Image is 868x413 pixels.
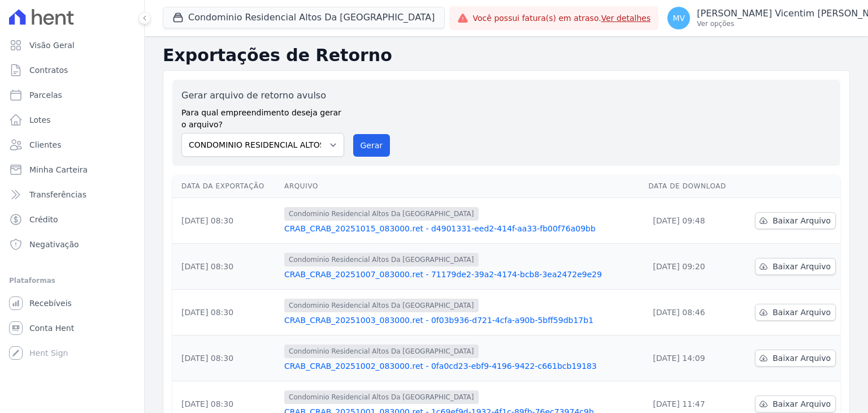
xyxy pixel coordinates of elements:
[284,269,639,280] a: CRAB_CRAB_20251007_083000.ret - 71179de2-39a2-4174-bcb8-3ea2472e9e29
[5,183,140,206] a: Transferências
[284,207,478,221] span: Condominio Residencial Altos Da [GEOGRAPHIC_DATA]
[29,322,74,334] span: Conta Hent
[181,102,344,131] label: Para qual empreendimento deseja gerar o arquivo?
[172,290,280,335] td: [DATE] 08:30
[284,253,478,266] span: Condominio Residencial Altos Da [GEOGRAPHIC_DATA]
[5,208,140,231] a: Crédito
[644,198,740,244] td: [DATE] 09:48
[755,304,836,321] a: Baixar Arquivo
[5,134,140,156] a: Clientes
[284,299,478,312] span: Condominio Residencial Altos Da [GEOGRAPHIC_DATA]
[473,12,651,24] span: Você possui fatura(s) em atraso.
[755,258,836,275] a: Baixar Arquivo
[284,360,639,372] a: CRAB_CRAB_20251002_083000.ret - 0fa0cd23-ebf9-4196-9422-c661bcb19183
[29,239,79,250] span: Negativação
[29,298,72,309] span: Recebíveis
[644,244,740,290] td: [DATE] 09:20
[5,292,140,315] a: Recebíveis
[5,317,140,339] a: Conta Hent
[29,40,75,51] span: Visão Geral
[9,274,135,287] div: Plataformas
[172,244,280,290] td: [DATE] 08:30
[772,261,831,272] span: Baixar Arquivo
[29,64,68,76] span: Contratos
[172,335,280,381] td: [DATE] 08:30
[644,290,740,335] td: [DATE] 08:46
[5,84,140,106] a: Parcelas
[172,198,280,244] td: [DATE] 08:30
[280,175,644,198] th: Arquivo
[672,14,685,22] span: MV
[755,350,836,367] a: Baixar Arquivo
[181,89,344,102] label: Gerar arquivo de retorno avulso
[5,34,140,57] a: Visão Geral
[772,215,831,226] span: Baixar Arquivo
[29,164,88,175] span: Minha Carteira
[5,158,140,181] a: Minha Carteira
[172,175,280,198] th: Data da Exportação
[29,89,62,101] span: Parcelas
[163,7,445,28] button: Condominio Residencial Altos Da [GEOGRAPHIC_DATA]
[5,59,140,81] a: Contratos
[644,175,740,198] th: Data de Download
[29,214,58,225] span: Crédito
[29,114,51,126] span: Lotes
[284,390,478,404] span: Condominio Residencial Altos Da [GEOGRAPHIC_DATA]
[29,189,86,200] span: Transferências
[353,134,390,157] button: Gerar
[284,315,639,326] a: CRAB_CRAB_20251003_083000.ret - 0f03b936-d721-4cfa-a90b-5bff59db17b1
[163,45,850,66] h2: Exportações de Retorno
[772,352,831,364] span: Baixar Arquivo
[772,398,831,410] span: Baixar Arquivo
[284,223,639,234] a: CRAB_CRAB_20251015_083000.ret - d4901331-eed2-414f-aa33-fb00f76a09bb
[772,307,831,318] span: Baixar Arquivo
[755,395,836,412] a: Baixar Arquivo
[644,335,740,381] td: [DATE] 14:09
[5,109,140,131] a: Lotes
[755,212,836,229] a: Baixar Arquivo
[284,345,478,358] span: Condominio Residencial Altos Da [GEOGRAPHIC_DATA]
[601,14,651,23] a: Ver detalhes
[5,233,140,256] a: Negativação
[29,139,61,150] span: Clientes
